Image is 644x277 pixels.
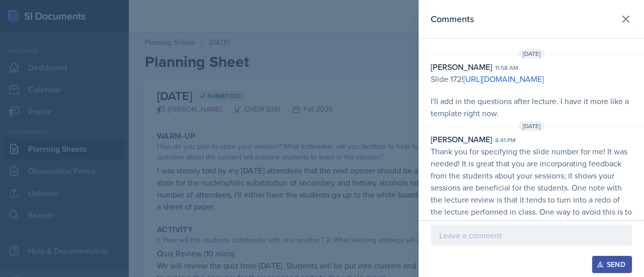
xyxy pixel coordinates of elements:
[518,49,545,59] span: [DATE]
[599,260,625,268] div: Send
[592,256,632,273] button: Send
[518,121,545,131] span: [DATE]
[431,61,492,73] div: [PERSON_NAME]
[495,63,518,72] div: 11:58 am
[431,12,474,26] h2: Comments
[495,136,516,145] div: 8:41 pm
[431,73,632,85] p: Slide 172!
[463,73,544,84] a: [URL][DOMAIN_NAME]
[431,95,632,119] p: I'll add in the questions after lecture. I have it more like a template right now.
[431,133,492,145] div: [PERSON_NAME]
